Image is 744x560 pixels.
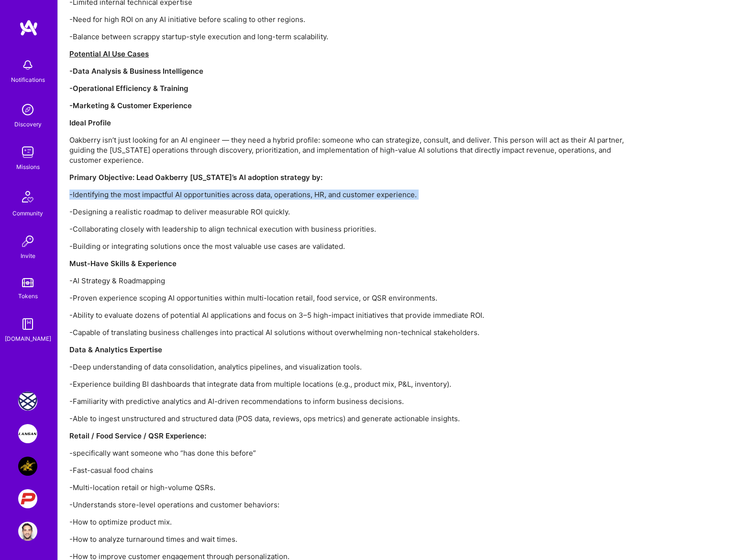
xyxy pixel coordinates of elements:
div: Discovery [14,119,42,129]
strong: -Operational Efficiency & Training [69,84,188,93]
img: User Avatar [18,522,37,541]
img: Invite [18,232,37,251]
a: User Avatar [16,522,40,541]
a: PCarMarket: Car Marketplace Web App Redesign [16,489,40,508]
a: Anheuser-Busch: AI Data Science Platform [16,457,40,476]
strong: -Data Analysis & Business Intelligence [69,67,203,76]
u: Potential AI Use Cases [69,49,149,58]
strong: Ideal Profile [69,118,111,127]
p: -Able to ingest unstructured and structured data (POS data, reviews, ops metrics) and generate ac... [69,414,644,424]
p: -specifically want someone who “has done this before” [69,448,644,458]
p: -Designing a realistic roadmap to deliver measurable ROI quickly. [69,207,644,217]
p: -How to optimize product mix. [69,517,644,527]
img: guide book [18,314,37,334]
p: -Familiarity with predictive analytics and AI-driven recommendations to inform business decisions. [69,396,644,406]
img: tokens [22,278,33,287]
p: -Multi-location retail or high-volume QSRs. [69,482,644,493]
p: -Understands store-level operations and customer behaviors: [69,500,644,510]
img: Community [16,185,39,208]
img: discovery [18,100,37,119]
p: -Ability to evaluate dozens of potential AI applications and focus on 3–5 high-impact initiatives... [69,310,644,320]
img: logo [19,19,38,36]
strong: Retail / Food Service / QSR Experience: [69,431,206,440]
strong: Data & Analytics Expertise [69,345,162,354]
p: -How to analyze turnaround times and wait times. [69,534,644,544]
div: Missions [16,162,40,172]
div: Invite [21,251,35,261]
div: [DOMAIN_NAME] [5,334,51,344]
p: -Fast-casual food chains [69,465,644,475]
p: -Collaborating closely with leadership to align technical execution with business priorities. [69,224,644,234]
a: Charlie Health: Team for Mental Health Support [16,392,40,411]
strong: Must-Have Skills & Experience [69,259,177,268]
img: Langan: AI-Copilot for Environmental Site Assessment [18,424,37,443]
strong: Primary Objective: Lead Oakberry [US_STATE]’s AI adoption strategy by: [69,173,322,182]
strong: -Marketing & Customer Experience [69,101,192,110]
p: -Capable of translating business challenges into practical AI solutions without overwhelming non-... [69,327,644,337]
p: -Deep understanding of data consolidation, analytics pipelines, and visualization tools. [69,362,644,372]
p: -Experience building BI dashboards that integrate data from multiple locations (e.g., product mix... [69,379,644,389]
div: Tokens [18,291,38,301]
img: PCarMarket: Car Marketplace Web App Redesign [18,489,37,508]
img: bell [18,56,37,75]
p: -AI Strategy & Roadmapping [69,276,644,286]
div: Community [12,208,43,218]
img: Anheuser-Busch: AI Data Science Platform [18,457,37,476]
div: Notifications [11,75,45,85]
a: Langan: AI-Copilot for Environmental Site Assessment [16,424,40,443]
p: -Balance between scrappy startup-style execution and long-term scalability. [69,32,644,42]
p: -Need for high ROI on any AI initiative before scaling to other regions. [69,14,644,24]
img: teamwork [18,143,37,162]
img: Charlie Health: Team for Mental Health Support [18,392,37,411]
p: Oakberry isn’t just looking for an AI engineer — they need a hybrid profile: someone who can stra... [69,135,644,165]
p: -Proven experience scoping AI opportunities within multi-location retail, food service, or QSR en... [69,293,644,303]
p: -Building or integrating solutions once the most valuable use cases are validated. [69,241,644,251]
p: -Identifying the most impactful AI opportunities across data, operations, HR, and customer experi... [69,190,644,200]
